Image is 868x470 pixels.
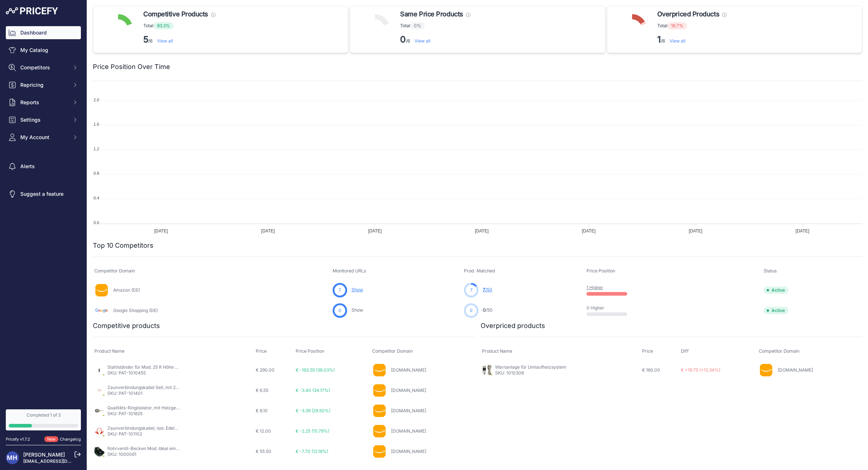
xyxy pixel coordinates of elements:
span: Status [764,268,777,274]
h2: Overpriced products [481,321,545,331]
a: View all [415,38,431,44]
a: [DOMAIN_NAME] [391,428,426,434]
span: € -7.70 (12.18%) [296,449,328,454]
span: € +19.75 (+12.34%) [681,367,720,373]
a: Qualitäts-Ringisolator, mit Holzgewinde, 6 mm Schaft (25 Stück / Pack) [107,405,253,410]
a: [DOMAIN_NAME] [391,367,426,373]
p: Total [400,22,470,29]
span: 0 [338,307,341,314]
span: New [44,436,58,442]
button: Settings [6,113,81,126]
p: SKU: 1010308 [495,370,566,376]
nav: Sidebar [6,26,81,401]
h2: Top 10 Competitors [93,240,153,251]
span: Price Position [296,348,324,354]
span: 16.7% [667,22,687,29]
h2: Competitive products [93,321,160,331]
a: Amazon (DE) [113,287,140,293]
a: Suggest a feature [6,187,81,200]
span: Prod. Matched [464,268,495,274]
tspan: 0.8 [94,171,99,175]
span: € -3.39 (29.50%) [296,408,330,413]
span: My Account [20,134,68,141]
span: Competitor Domain [759,348,799,354]
a: View all [157,38,173,44]
p: SKU: PAT-1010455 [107,370,180,376]
a: Alerts [6,160,81,173]
strong: 0 [400,34,406,45]
a: [DOMAIN_NAME] [391,449,426,454]
a: 1 Higher [587,285,603,290]
span: Same Price Products [400,9,463,19]
span: 7 [470,287,473,293]
a: Warnanlage für Umlaufheizsystem [495,364,566,370]
p: /6 [143,34,215,45]
span: € 55.50 [256,449,271,454]
a: Dashboard [6,26,81,39]
a: My Catalog [6,44,81,57]
button: Reports [6,96,81,109]
span: € 6.55 [256,388,268,393]
span: Reports [20,99,68,106]
a: Google Shopping (DE) [113,308,158,313]
a: Changelog [60,437,81,442]
span: Competitor Domain [94,268,135,274]
span: Product Name [94,348,124,354]
p: SKU: PAT-101401 [107,390,180,396]
span: Overpriced Products [657,9,719,19]
a: Stahlständer für Mod. 25 R Höhe 60 cm, feuerverzinkt [107,364,218,370]
a: Show [351,307,363,313]
span: € -163.35 (36.03%) [296,367,335,373]
div: Pricefy v1.7.2 [6,436,30,442]
a: [DOMAIN_NAME] [778,367,813,373]
span: € -3.40 (34.17%) [296,388,330,393]
span: 0% [410,22,425,29]
span: Price Position [587,268,615,274]
span: 83.3% [153,22,174,29]
a: [EMAIL_ADDRESS][DOMAIN_NAME] [23,458,99,464]
strong: 1 [657,34,661,45]
tspan: 0.4 [94,196,99,200]
span: € -2.25 (15.79%) [296,428,329,434]
button: Repricing [6,78,81,92]
tspan: [DATE] [689,228,703,234]
span: € 290.00 [256,367,275,373]
a: 0/50 [483,307,493,313]
p: /6 [657,34,727,45]
a: Completed 1 of 3 [6,409,81,430]
span: Active [764,307,789,314]
span: Settings [20,116,68,123]
p: SKU: PAT-101825 [107,411,180,417]
tspan: [DATE] [154,228,168,234]
span: Competitive Products [143,9,208,19]
span: Active [764,287,789,294]
tspan: 2.0 [94,98,99,102]
span: Price [642,348,653,354]
tspan: 0.0 [94,220,99,225]
span: 7 [338,287,341,293]
p: Total [143,22,215,29]
span: € 12.00 [256,428,271,434]
button: Competitors [6,61,81,74]
tspan: 1.2 [94,147,99,151]
a: [DOMAIN_NAME] [391,388,426,393]
tspan: [DATE] [795,228,809,234]
p: SKU: PAT-101102 [107,431,180,437]
span: 0 [470,307,473,314]
a: View all [670,38,686,44]
span: 7 [483,287,485,292]
button: My Account [6,131,81,144]
a: [PERSON_NAME] [23,451,65,458]
span: Monitored URLs [333,268,366,274]
span: 0 [483,307,486,313]
span: € 8.10 [256,408,268,413]
a: Show [351,287,363,292]
p: 0 Higher [587,305,633,311]
tspan: [DATE] [475,228,489,234]
p: /6 [400,34,470,45]
a: 7/50 [483,287,492,292]
a: Zaunverbindungskabel, isol. Edelstahlklemme für 2-dr. Zäune [107,425,233,431]
a: Rohrventil-Becken Mod. Ideal emaillierte Gussschale [107,446,216,451]
tspan: [DATE] [582,228,596,234]
span: Diff [681,348,689,354]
